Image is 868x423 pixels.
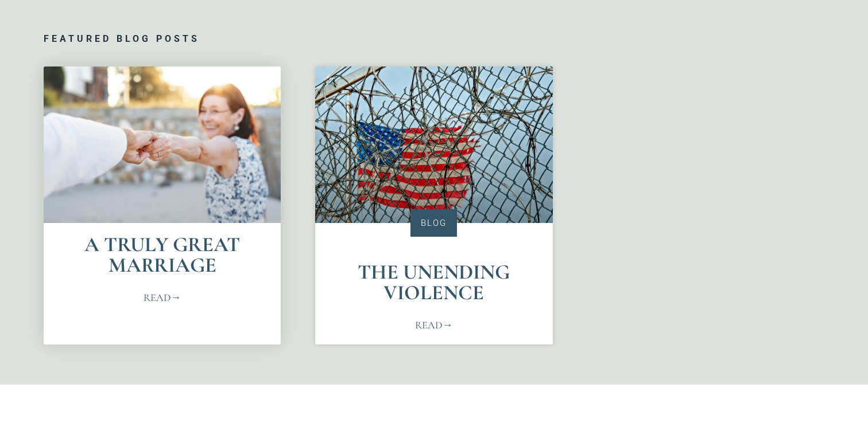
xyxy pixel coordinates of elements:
[44,66,281,223] a: adult-anniversary-care-1449049
[84,232,240,277] a: A Truly Great Marriage
[144,290,181,305] a: Read more about A Truly Great Marriage
[44,34,824,44] h3: Featured Blog Posts
[358,260,510,305] a: The Unending Violence
[410,209,457,237] div: Blog
[415,318,452,333] a: Read more about The Unending Violence
[315,66,552,223] a: american-flag-barbed-wire-fence-54456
